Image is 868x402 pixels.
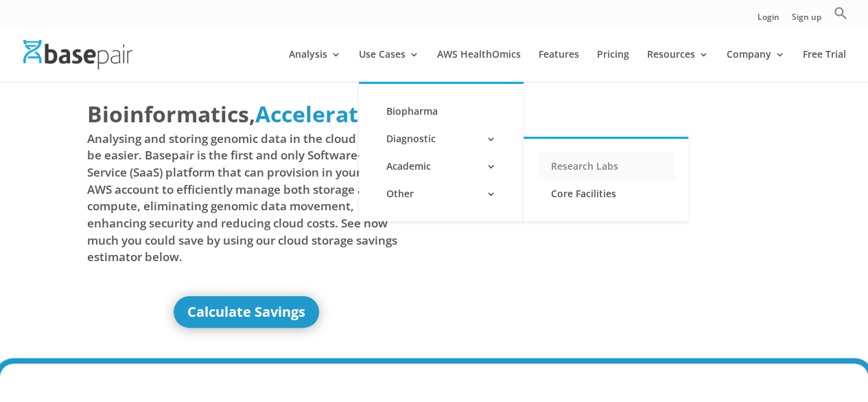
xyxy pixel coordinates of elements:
svg: Search [834,6,847,20]
a: Academic [373,153,510,180]
a: Features [539,49,579,82]
a: Resources [647,49,709,82]
span: Analysing and storing genomic data in the cloud should be easier. Basepair is the first and only ... [87,131,406,266]
a: Use Cases [359,49,419,82]
a: Other [373,180,510,208]
a: Pricing [597,49,629,82]
a: Search Icon Link [834,6,847,27]
a: Research Labs [537,153,675,180]
a: Analysis [289,49,341,82]
iframe: Basepair - NGS Analysis Simplified [443,98,762,278]
img: Basepair [23,40,132,69]
span: Accelerated [255,99,385,129]
a: Biopharma [373,98,510,125]
a: AWS HealthOmics [437,49,521,82]
a: Core Facilities [537,180,675,208]
a: Free Trial [803,49,846,82]
a: Sign up [792,13,821,27]
a: Login [758,13,779,27]
a: Calculate Savings [174,296,319,328]
a: Company [727,49,785,82]
a: Diagnostic [373,125,510,153]
span: Bioinformatics, [87,98,255,130]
